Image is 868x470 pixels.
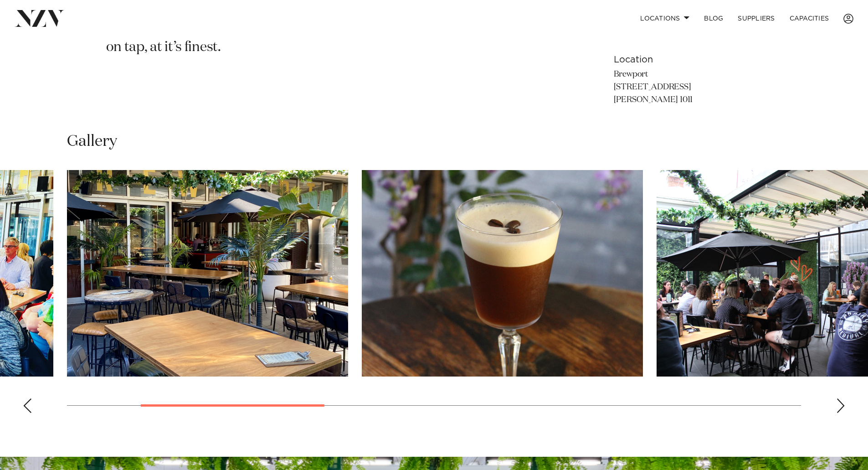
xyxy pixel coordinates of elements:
img: nzv-logo.png [15,10,64,26]
h2: Gallery [67,131,117,152]
a: Capacities [782,9,837,28]
a: BLOG [697,9,730,28]
swiper-slide: 3 / 10 [362,170,643,377]
a: SUPPLIERS [730,9,782,28]
a: Locations [633,9,697,28]
swiper-slide: 2 / 10 [67,170,348,377]
p: Brewport [STREET_ADDRESS] [PERSON_NAME] 1011 [614,68,762,107]
h6: Location [614,53,762,67]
